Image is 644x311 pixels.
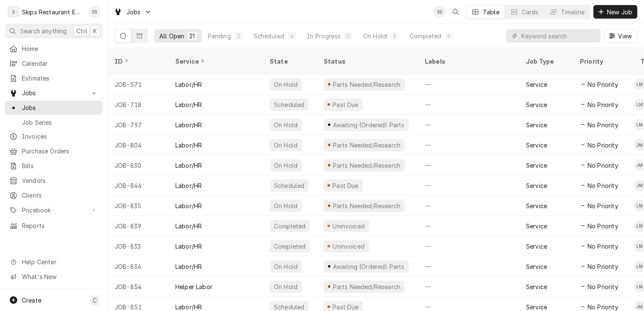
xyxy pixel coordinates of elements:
span: New Job [605,8,634,16]
span: Reports [22,221,98,230]
span: No Priority [588,262,618,271]
span: View [616,32,633,40]
div: ID [115,57,160,66]
div: In Progress [307,32,341,40]
div: Service [526,222,547,231]
a: Go to Help Center [5,255,102,269]
div: Service [526,201,547,210]
div: JOB-854 [108,276,169,297]
a: Invoices [5,129,102,143]
div: Labels [425,57,513,66]
div: Cards [522,8,539,16]
div: Past Due [332,181,360,190]
div: Awaiting (Ordered) Parts [332,262,405,271]
div: Service [526,282,547,291]
span: No Priority [588,161,618,170]
div: Status [324,57,410,66]
span: Job Series [22,118,98,127]
a: Go to Pricebook [5,203,102,217]
div: Awaiting (Ordered) Parts [332,121,405,129]
span: Estimates [22,74,98,83]
span: Purchase Orders [22,147,98,155]
div: JOB-718 [108,94,169,115]
span: Invoices [22,132,98,141]
div: Parts Needed/Research [332,282,401,291]
span: Search anything [20,27,67,35]
span: Ctrl [76,27,87,35]
div: JOB-804 [108,135,169,155]
div: Labor/HR [175,181,202,190]
div: 4 [289,32,294,40]
div: Skips Restaurant Equipment [22,8,84,16]
div: — [418,175,519,196]
div: Service [526,181,547,190]
div: Labor/HR [175,161,202,170]
div: Completed [410,32,441,40]
div: Service [526,262,547,271]
a: Go to What's New [5,270,102,284]
div: S [8,6,19,18]
input: Keyword search [521,29,596,43]
span: No Priority [588,100,618,109]
span: Jobs [126,8,141,16]
span: Jobs [22,103,98,112]
div: 2 [236,32,241,40]
div: 9 [392,32,397,40]
span: Help Center [22,257,97,266]
span: No Priority [588,201,618,210]
div: Parts Needed/Research [332,80,401,89]
div: On Hold [273,121,298,129]
div: JOB-797 [108,115,169,135]
a: Estimates [5,71,102,85]
div: Parts Needed/Research [332,161,401,170]
span: What's New [22,272,97,281]
span: Calendar [22,59,98,68]
div: Labor/HR [175,262,202,271]
div: 0 [346,32,351,40]
div: On Hold [273,161,298,170]
div: Labor/HR [175,80,202,89]
div: Priority [580,57,625,66]
div: Parts Needed/Research [332,201,401,210]
a: Vendors [5,174,102,188]
div: On Hold [273,141,298,150]
div: Labor/HR [175,201,202,210]
span: Bills [22,161,98,170]
div: Service [526,100,547,109]
div: — [418,196,519,216]
div: Scheduled [273,100,305,109]
div: Scheduled [254,32,284,40]
div: SS [434,6,445,18]
span: No Priority [588,141,618,150]
span: C [93,296,97,305]
div: Parts Needed/Research [332,141,401,150]
div: On Hold [363,32,387,40]
a: Home [5,42,102,56]
div: Helper Labor [175,282,212,291]
div: Labor/HR [175,100,202,109]
a: Jobs [5,101,102,115]
div: Service [526,161,547,170]
div: Table [483,8,499,16]
div: — [418,155,519,175]
div: State [270,57,310,66]
div: On Hold [273,282,298,291]
div: — [418,236,519,256]
div: Job Type [526,57,566,66]
div: On Hold [273,80,298,89]
div: JOB-844 [108,175,169,196]
div: Labor/HR [175,242,202,251]
div: — [418,256,519,276]
span: No Priority [588,222,618,231]
div: Pending [208,32,231,40]
div: — [418,276,519,297]
div: 6 [447,32,452,40]
div: Uninvoiced [332,222,366,231]
span: No Priority [588,80,618,89]
span: K [93,27,97,35]
span: Create [22,297,41,304]
div: Labor/HR [175,222,202,231]
div: — [418,94,519,115]
div: On Hold [273,201,298,210]
a: Reports [5,219,102,233]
